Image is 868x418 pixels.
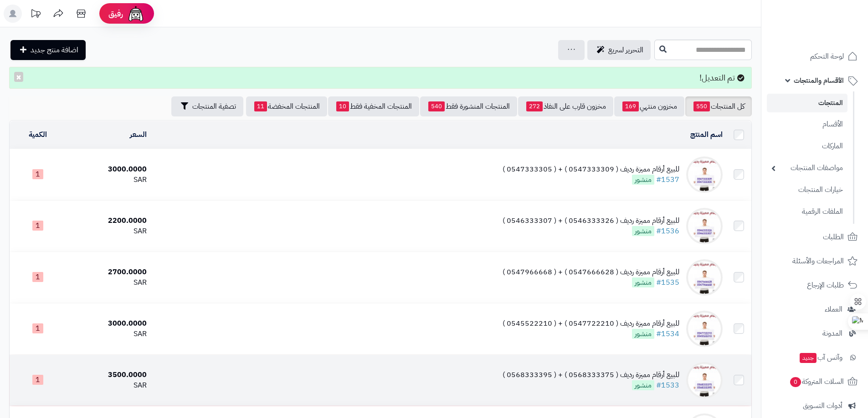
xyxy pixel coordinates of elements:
a: طلبات الإرجاع [767,274,863,296]
span: المراجعات والأسئلة [792,255,844,267]
div: SAR [70,277,147,288]
div: 3000.0000 [70,164,147,175]
a: الماركات [767,136,847,156]
a: العملاء [767,298,863,320]
span: اضافة منتج جديد [31,45,78,55]
span: 10 [336,101,349,111]
img: logo-2.png [806,24,859,43]
a: الملفات الرقمية [767,202,847,222]
img: للبيع أرقام مميزة رديف ( 0547722210 ) + ( 0545522210 ) [686,311,723,347]
span: رفيق [108,8,123,19]
img: للبيع أرقام مميزة رديف ( 0568333375 ) + ( 0568333395 ) [686,362,723,398]
span: لوحة التحكم [810,50,844,63]
img: للبيع أرقام مميزة رديف ( 0546333326 ) + ( 0546333307 ) [686,208,723,244]
span: العملاء [825,303,842,316]
span: منشور [632,226,654,236]
a: المنتجات المنشورة فقط540 [420,96,517,116]
a: الأقسام [767,115,847,134]
a: كل المنتجات550 [685,96,752,116]
a: خيارات المنتجات [767,180,847,200]
a: المنتجات المخفضة11 [246,96,327,116]
a: اضافة منتج جديد [10,40,86,60]
div: 3500.0000 [70,370,147,380]
span: 540 [428,101,445,111]
div: SAR [70,226,147,237]
a: المدونة [767,322,863,344]
span: التحرير لسريع [608,45,643,55]
a: المنتجات المخفية فقط10 [328,96,419,116]
img: للبيع أرقام مميزة رديف ( 0547333309 ) + ( 0547333305 ) [686,156,723,193]
span: 1 [32,375,43,385]
a: التحرير لسريع [587,40,651,60]
a: مخزون منتهي169 [614,96,684,116]
div: للبيع أرقام مميزة رديف ( 0547722210 ) + ( 0545522210 ) [503,318,679,329]
span: 550 [693,101,710,111]
span: جديد [800,353,817,363]
span: وآتس آب [799,351,842,364]
div: 3000.0000 [70,318,147,329]
button: × [14,72,23,82]
span: المدونة [822,327,842,340]
div: للبيع أرقام مميزة رديف ( 0568333375 ) + ( 0568333395 ) [503,370,679,380]
div: SAR [70,329,147,339]
div: 2700.0000 [70,267,147,277]
span: 272 [526,101,543,111]
span: الأقسام والمنتجات [794,74,844,87]
a: #1535 [656,277,679,288]
span: منشور [632,277,654,287]
img: ai-face.png [127,5,145,23]
span: 0 [790,377,801,387]
div: 2200.0000 [70,216,147,226]
div: SAR [70,380,147,391]
a: تحديثات المنصة [24,5,47,25]
span: 11 [254,101,267,111]
a: المنتجات [767,94,847,112]
span: 1 [32,169,43,179]
a: مواصفات المنتجات [767,158,847,178]
button: تصفية المنتجات [171,96,243,116]
a: السلات المتروكة0 [767,371,863,393]
a: الطلبات [767,226,863,248]
a: مخزون قارب على النفاذ272 [518,96,613,116]
a: لوحة التحكم [767,45,863,67]
img: للبيع أرقام مميزة رديف ( 0547666628 ) + ( 0547966668 ) [686,259,723,296]
a: #1537 [656,174,679,185]
a: #1533 [656,380,679,391]
span: 1 [32,323,43,333]
span: منشور [632,380,654,390]
div: SAR [70,175,147,185]
span: 169 [622,101,639,111]
a: أدوات التسويق [767,395,863,417]
a: اسم المنتج [690,129,723,140]
span: السلات المتروكة [789,375,844,388]
span: أدوات التسويق [803,399,842,412]
div: تم التعديل! [9,67,752,89]
div: للبيع أرقام مميزة رديف ( 0547666628 ) + ( 0547966668 ) [503,267,679,277]
span: 1 [32,272,43,282]
a: الكمية [29,129,47,140]
div: للبيع أرقام مميزة رديف ( 0546333326 ) + ( 0546333307 ) [503,216,679,226]
span: تصفية المنتجات [192,101,236,112]
span: الطلبات [823,231,844,243]
div: للبيع أرقام مميزة رديف ( 0547333309 ) + ( 0547333305 ) [503,164,679,175]
span: منشور [632,329,654,339]
span: منشور [632,175,654,185]
a: #1536 [656,226,679,237]
span: طلبات الإرجاع [807,279,844,292]
a: المراجعات والأسئلة [767,250,863,272]
a: #1534 [656,328,679,339]
a: السعر [130,129,147,140]
span: 1 [32,221,43,231]
a: وآتس آبجديد [767,347,863,368]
